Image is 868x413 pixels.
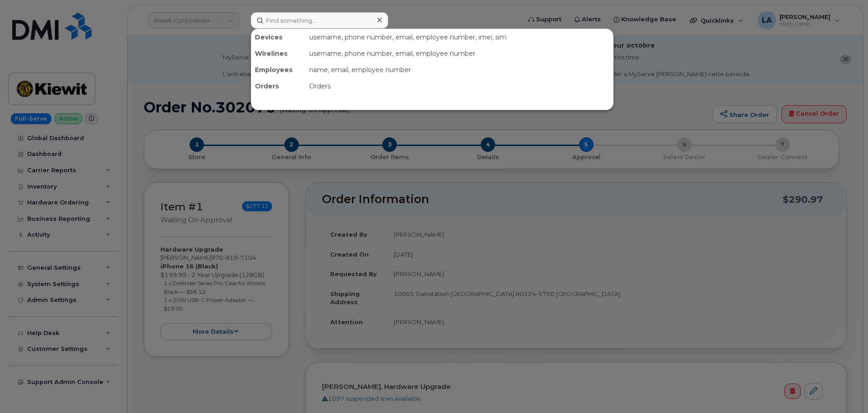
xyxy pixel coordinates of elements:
div: Devices [251,29,306,45]
div: Employees [251,62,306,78]
div: Wirelines [251,45,306,62]
div: username, phone number, email, employee number [306,45,613,62]
div: Orders [251,78,306,94]
div: name, email, employee number [306,62,613,78]
div: username, phone number, email, employee number, imei, sim [306,29,613,45]
div: Orders [306,78,613,94]
iframe: Messenger Launcher [829,374,861,406]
